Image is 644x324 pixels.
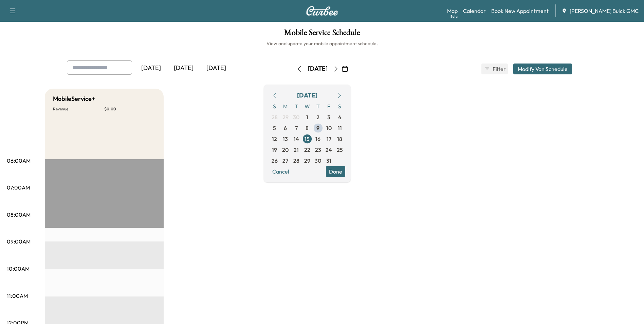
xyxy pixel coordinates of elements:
span: 26 [272,157,278,165]
span: 6 [284,124,287,132]
div: [DATE] [308,65,328,73]
span: 4 [338,113,342,121]
span: S [334,101,345,112]
span: 19 [272,146,277,154]
span: 22 [304,146,310,154]
span: 8 [306,124,309,132]
p: 09:00AM [7,237,31,246]
img: Curbee Logo [306,6,338,16]
span: 14 [294,135,299,143]
span: S [269,101,280,112]
h5: MobileService+ [53,94,95,104]
p: $ 0.00 [104,106,155,112]
span: 29 [304,157,310,165]
p: 06:00AM [7,157,31,165]
span: 30 [293,113,299,121]
p: Revenue [53,106,104,112]
span: 9 [316,124,319,132]
span: 25 [337,146,343,154]
span: 20 [282,146,289,154]
button: Cancel [269,166,292,177]
div: [DATE] [200,60,233,76]
button: Done [326,166,345,177]
div: Beta [450,14,458,19]
p: 10:00AM [7,265,30,273]
span: 11 [338,124,342,132]
div: [DATE] [297,91,317,100]
button: Filter [481,64,508,74]
span: 18 [337,135,342,143]
span: M [280,101,291,112]
span: 10 [326,124,332,132]
span: T [313,101,324,112]
span: 1 [306,113,308,121]
span: 28 [272,113,278,121]
span: 27 [282,157,288,165]
span: 12 [272,135,277,143]
a: MapBeta [447,7,458,15]
span: 17 [327,135,331,143]
span: 29 [282,113,289,121]
span: Filter [493,65,505,73]
span: 15 [305,135,310,143]
span: W [302,101,313,112]
span: 3 [327,113,330,121]
span: 23 [315,146,321,154]
p: 11:00AM [7,292,28,300]
span: 5 [273,124,276,132]
p: 07:00AM [7,183,30,192]
span: 7 [295,124,298,132]
a: Book New Appointment [491,7,549,15]
a: Calendar [463,7,486,15]
span: 16 [315,135,320,143]
div: [DATE] [135,60,167,76]
p: 08:00AM [7,211,31,219]
span: 24 [326,146,332,154]
span: 31 [326,157,331,165]
span: 13 [283,135,288,143]
span: 28 [293,157,299,165]
h6: View and update your mobile appointment schedule. [7,40,637,47]
h1: Mobile Service Schedule [7,29,637,40]
span: T [291,101,302,112]
div: [DATE] [167,60,200,76]
span: [PERSON_NAME] Buick GMC [570,7,639,15]
span: 2 [316,113,319,121]
span: 21 [294,146,299,154]
span: F [324,101,334,112]
button: Modify Van Schedule [513,64,572,74]
span: 30 [315,157,321,165]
